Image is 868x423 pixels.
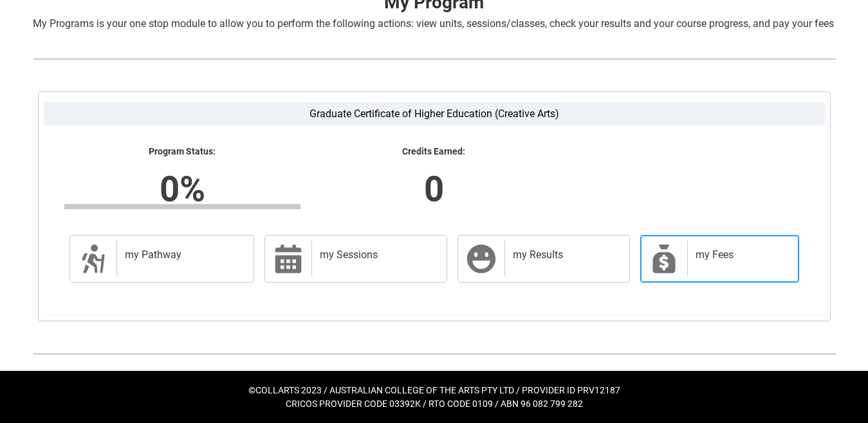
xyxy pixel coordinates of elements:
[44,102,825,126] label: Graduate Certificate of Higher Education (Creative Arts)
[649,243,679,274] span: My Payments
[125,249,241,261] h2: my Pathway
[640,235,799,283] a: my Fees
[316,146,552,158] lightning-formatted-text: Credits Earned:
[457,235,629,283] a: my Results
[33,347,836,361] img: REDU_GREY_LINE
[64,204,300,209] div: Progress Bar
[64,146,300,158] lightning-formatted-text: Program Status:
[264,235,447,283] a: my Sessions
[33,17,834,30] span: My Programs is your one stop module to allow you to perform the following actions: view units, se...
[233,162,634,215] lightning-formatted-number: 0
[78,243,109,274] span: Description of icon when needed
[696,249,786,261] h2: my Fees
[69,235,255,283] a: my Pathway
[320,249,434,261] h2: my Sessions
[33,52,836,66] img: REDU_GREY_LINE
[513,249,616,261] h2: my Results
